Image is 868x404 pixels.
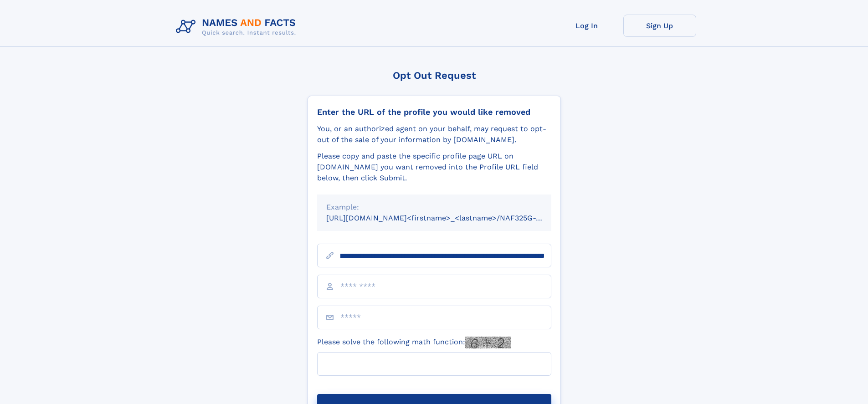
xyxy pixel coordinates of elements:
[623,15,696,37] a: Sign Up
[317,123,551,145] div: You, or an authorized agent on your behalf, may request to opt-out of the sale of your informatio...
[317,151,551,184] div: Please copy and paste the specific profile page URL on [DOMAIN_NAME] you want removed into the Pr...
[317,337,511,348] label: Please solve the following math function:
[308,70,561,81] div: Opt Out Request
[172,15,303,39] img: Logo Names and Facts
[550,15,623,37] a: Log In
[326,202,542,213] div: Example:
[317,107,551,117] div: Enter the URL of the profile you would like removed
[326,214,569,222] small: [URL][DOMAIN_NAME]<firstname>_<lastname>/NAF325G-xxxxxxxx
